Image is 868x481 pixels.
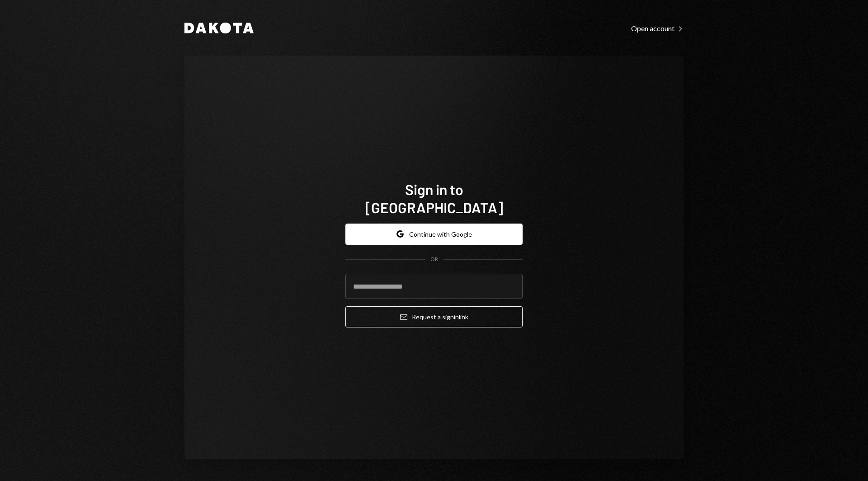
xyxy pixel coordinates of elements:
h1: Sign in to [GEOGRAPHIC_DATA] [345,180,523,216]
div: Open account [631,24,684,33]
a: Open account [631,23,684,33]
button: Request a signinlink [345,306,523,327]
div: OR [430,256,438,263]
button: Continue with Google [345,224,523,245]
